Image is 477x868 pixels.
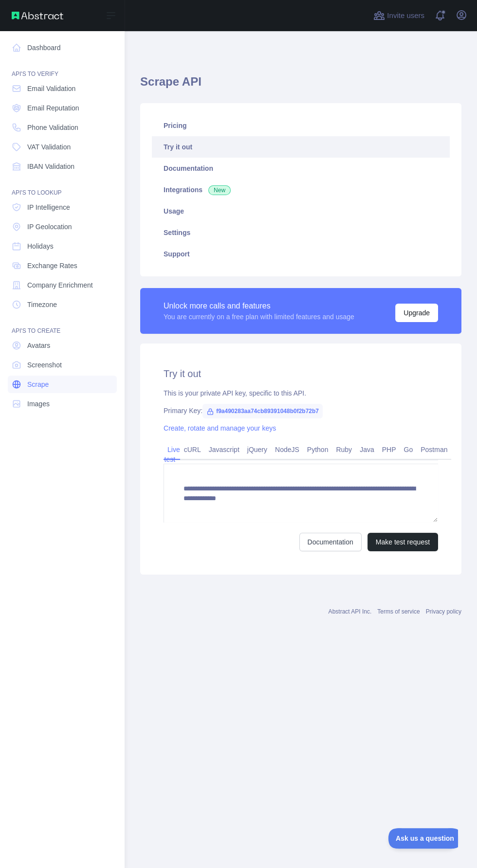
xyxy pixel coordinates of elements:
[8,315,117,335] div: API'S TO CREATE
[8,58,117,78] div: API'S TO VERIFY
[378,442,400,457] a: PHP
[417,442,451,457] a: Postman
[27,123,78,132] span: Phone Validation
[8,395,117,413] a: Images
[8,257,117,274] a: Exchange Rates
[243,442,271,457] a: jQuery
[8,199,117,216] a: IP Intelligence
[27,222,72,232] span: IP Geolocation
[27,241,54,251] span: Holidays
[8,99,117,117] a: Email Reputation
[27,162,74,171] span: IBAN Validation
[8,237,117,255] a: Holidays
[8,158,117,175] a: IBAN Validation
[303,442,332,457] a: Python
[332,442,356,457] a: Ruby
[164,300,354,312] div: Unlock more calls and features
[27,280,93,290] span: Company Enrichment
[8,177,117,197] div: API'S TO LOOKUP
[356,442,378,457] a: Java
[152,115,450,136] a: Pricing
[12,12,63,19] img: Abstract API
[152,179,450,200] a: Integrations New
[395,304,438,322] button: Upgrade
[8,356,117,374] a: Screenshot
[8,337,117,354] a: Avatars
[27,84,75,93] span: Email Validation
[27,142,71,152] span: VAT Validation
[152,158,450,179] a: Documentation
[8,80,117,97] a: Email Validation
[164,367,438,380] h2: Try it out
[27,103,79,113] span: Email Reputation
[8,138,117,156] a: VAT Validation
[152,136,450,158] a: Try it out
[426,608,461,615] a: Privacy policy
[152,200,450,222] a: Usage
[329,608,372,615] a: Abstract API Inc.
[27,202,70,212] span: IP Intelligence
[27,261,77,271] span: Exchange Rates
[27,380,49,389] span: Scrape
[164,442,180,467] a: Live test
[387,10,424,21] span: Invite users
[27,341,50,350] span: Avatars
[180,442,205,457] a: cURL
[8,296,117,313] a: Timezone
[8,39,117,56] a: Dashboard
[8,119,117,136] a: Phone Validation
[164,406,438,416] div: Primary Key:
[202,404,323,418] span: f9a490283aa74cb89391048b0f2b72b7
[388,828,458,849] iframe: Toggle Customer Support
[208,185,231,195] span: New
[8,376,117,393] a: Scrape
[140,74,461,97] h1: Scrape API
[164,312,354,322] div: You are currently on a free plan with limited features and usage
[27,360,62,370] span: Screenshot
[371,8,426,23] button: Invite users
[8,276,117,294] a: Company Enrichment
[205,442,243,457] a: Javascript
[27,399,50,409] span: Images
[152,222,450,243] a: Settings
[164,424,276,432] a: Create, rotate and manage your keys
[164,388,438,398] div: This is your private API key, specific to this API.
[8,218,117,235] a: IP Geolocation
[400,442,417,457] a: Go
[377,608,420,615] a: Terms of service
[367,533,438,551] button: Make test request
[27,300,57,309] span: Timezone
[152,243,450,265] a: Support
[271,442,303,457] a: NodeJS
[299,533,362,551] a: Documentation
